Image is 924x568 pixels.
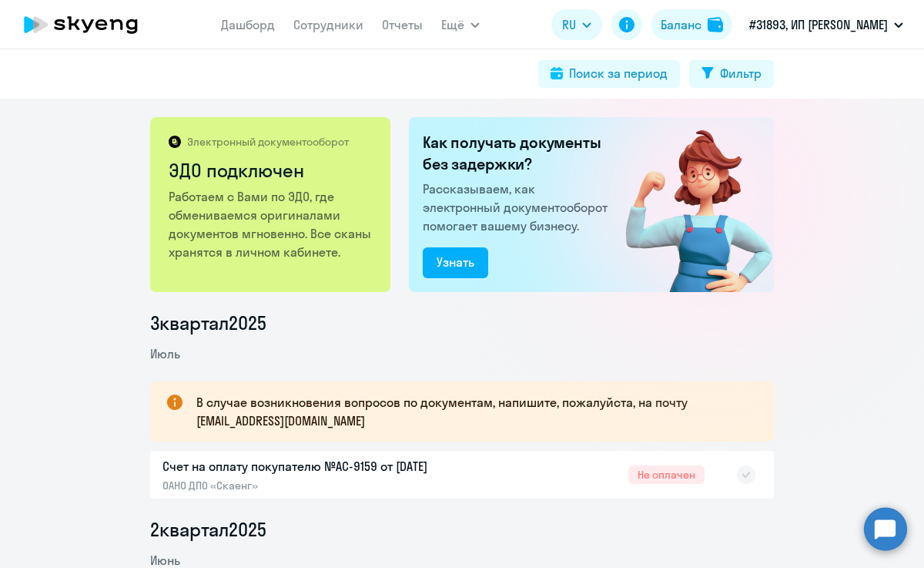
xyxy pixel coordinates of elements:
a: Отчеты [382,17,423,32]
button: Поиск за период [538,60,680,88]
p: #31893, ИП [PERSON_NAME] [749,15,888,34]
h2: Как получать документы без задержки? [423,132,614,175]
span: Июнь [150,553,180,568]
div: Поиск за период [569,64,668,82]
p: В случае возникновения вопросов по документам, напишите, пожалуйста, на почту [EMAIL_ADDRESS][DOM... [196,393,746,430]
img: balance [708,17,723,32]
span: Ещё [441,15,464,34]
li: 3 квартал 2025 [150,311,774,335]
p: Электронный документооборот [187,135,349,149]
span: RU [562,15,576,34]
div: Баланс [661,15,701,34]
button: Ещё [441,9,480,40]
div: Узнать [437,253,474,271]
li: 2 квартал 2025 [150,517,774,542]
button: #31893, ИП [PERSON_NAME] [742,6,911,43]
img: connected [601,117,774,292]
button: Балансbalance [651,9,732,40]
a: Сотрудники [293,17,363,32]
div: Фильтр [720,64,762,82]
button: RU [551,9,602,40]
span: Июль [150,346,180,361]
p: Рассказываем, как электронный документооборот помогает вашему бизнесу. [423,180,614,235]
h2: ЭДО подключен [169,158,374,183]
a: Дашборд [221,17,275,32]
button: Узнать [423,247,488,278]
p: Работаем с Вами по ЭДО, где обмениваемся оригиналами документов мгновенно. Все сканы хранятся в л... [169,187,374,261]
button: Фильтр [689,60,774,88]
